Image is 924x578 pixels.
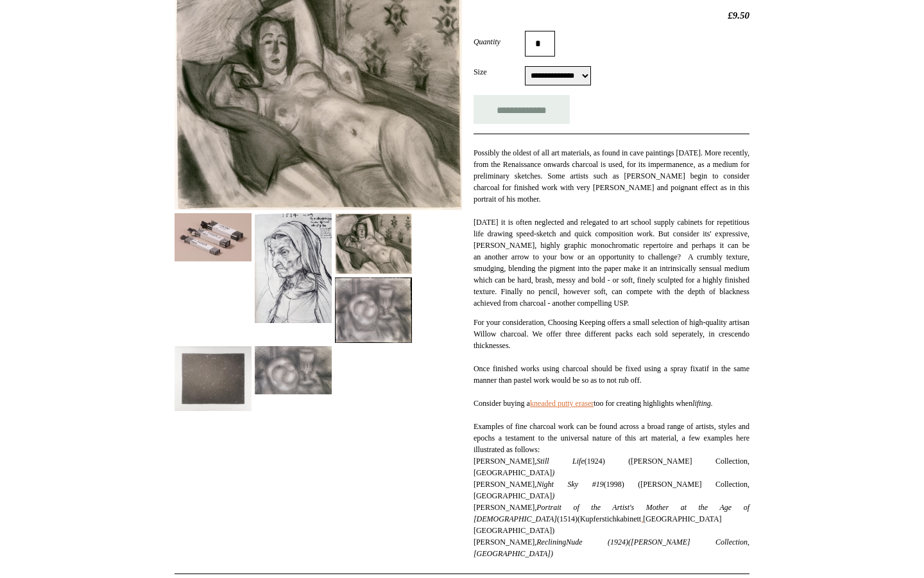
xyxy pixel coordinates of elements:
[552,468,554,477] em: )
[255,346,332,394] img: Artist's Willow Charcoal Drawing Sticks
[335,277,412,342] img: Artist's Willow Charcoal Drawing Sticks
[255,213,332,323] img: Artist's Willow Charcoal Drawing Sticks
[692,399,713,408] em: lifting.
[175,346,252,411] img: Artist's Willow Charcoal Drawing Sticks
[552,491,554,500] em: )
[335,213,412,275] img: Artist's Willow Charcoal Drawing Sticks
[474,66,525,78] label: Size
[551,549,553,558] em: )
[474,147,749,309] p: Possibly the oldest of all art materials, as found in cave paintings [DATE]. More recently, from ...
[530,399,594,408] a: kneaded putty eraser
[474,10,749,21] h2: £9.50
[474,36,525,48] label: Quantity
[536,538,566,547] em: Reclining
[474,317,749,559] p: For your consideration, Choosing Keeping offers a small selection of high-quality artisan Willow ...
[474,503,749,523] em: Portrait of the Artist's Mother at the Age of [DEMOGRAPHIC_DATA]
[474,538,749,558] i: Nude (1924)
[641,514,643,523] a: ,
[536,480,603,489] em: Night Sky #19
[474,422,749,535] span: Examples of fine charcoal work can be found across a broad range of artists, styles and epochs a ...
[175,213,252,261] img: Artist's Willow Charcoal Drawing Sticks
[536,457,584,466] em: Still Life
